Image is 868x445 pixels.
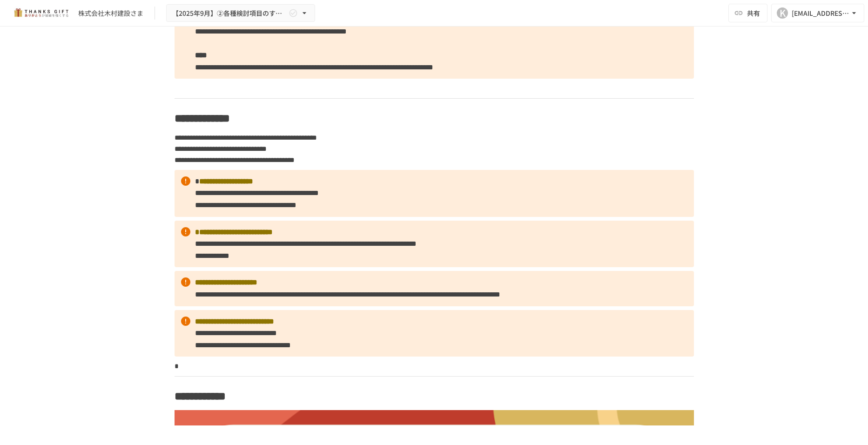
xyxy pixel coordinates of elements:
[792,7,849,19] div: [EMAIL_ADDRESS][DOMAIN_NAME]
[747,8,760,18] span: 共有
[78,8,143,18] div: 株式会社木村建設さま
[172,7,287,19] span: 【2025年9月】②各種検討項目のすり合わせ/ THANKS GIFTキックオフMTG
[771,4,864,22] button: K[EMAIL_ADDRESS][DOMAIN_NAME]
[11,6,71,20] img: mMP1OxWUAhQbsRWCurg7vIHe5HqDpP7qZo7fRoNLXQh
[728,4,767,22] button: 共有
[777,7,788,19] div: K
[166,4,315,22] button: 【2025年9月】②各種検討項目のすり合わせ/ THANKS GIFTキックオフMTG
